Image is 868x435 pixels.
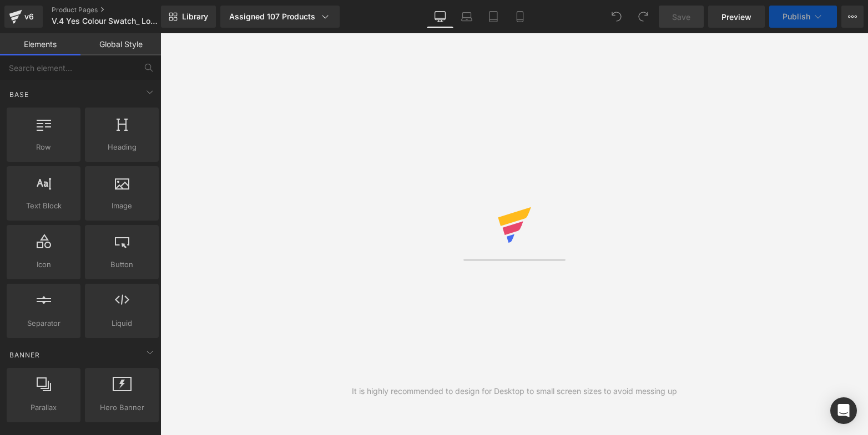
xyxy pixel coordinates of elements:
div: v6 [22,9,36,24]
span: Image [88,200,155,212]
a: Tablet [480,6,507,28]
span: Base [8,89,30,100]
button: Redo [632,6,654,28]
span: Button [88,259,155,270]
a: Desktop [427,6,453,28]
div: Assigned 107 Products [229,11,331,22]
a: Global Style [80,33,161,55]
span: Library [182,12,208,22]
button: More [841,6,864,28]
a: Product Pages [52,6,179,14]
span: Row [10,141,77,153]
div: Open Intercom Messenger [830,397,857,424]
div: It is highly recommended to design for Desktop to small screen sizes to avoid messing up [352,385,677,397]
span: Icon [10,259,77,270]
span: Heading [88,141,155,153]
span: V.4 Yes Colour Swatch_ Loungewear Template [52,17,158,25]
a: Laptop [453,6,480,28]
span: Save [672,11,690,23]
a: v6 [4,6,43,28]
a: Mobile [507,6,533,28]
a: Preview [708,6,765,28]
span: Hero Banner [88,402,155,413]
span: Parallax [10,402,77,413]
span: Preview [721,11,751,23]
span: Liquid [88,318,155,329]
span: Text Block [10,200,77,212]
button: Publish [769,6,837,28]
button: Undo [605,6,628,28]
a: New Library [161,6,216,28]
span: Banner [8,350,41,360]
span: Publish [783,12,810,21]
span: Separator [10,318,77,329]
